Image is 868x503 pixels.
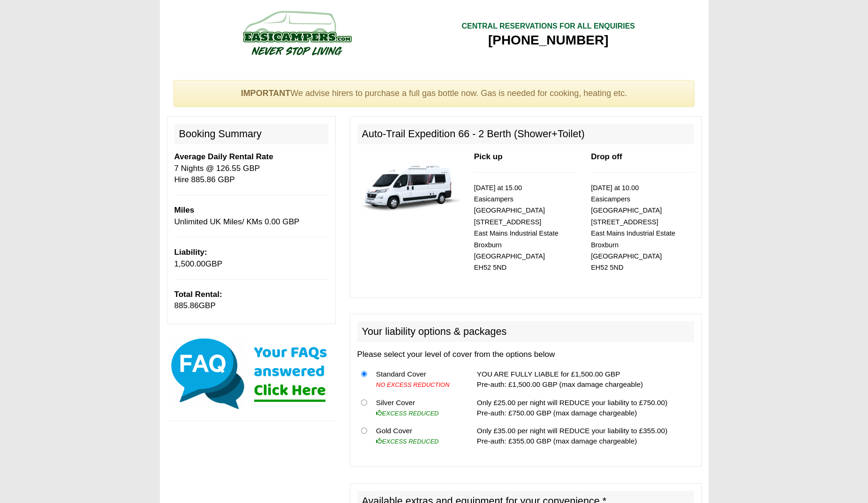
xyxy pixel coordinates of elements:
[591,184,675,272] small: [DATE] at 10.00 Easicampers [GEOGRAPHIC_DATA] [STREET_ADDRESS] East Mains Industrial Estate Broxb...
[167,336,336,411] img: Click here for our most common FAQs
[174,301,199,310] span: 885.86
[461,32,635,49] div: [PHONE_NUMBER]
[174,248,207,257] b: Liability:
[174,80,695,107] div: We advise hirers to purchase a full gas bottle now. Gas is needed for cooking, heating etc.
[372,393,462,422] td: Silver Cover
[208,7,386,59] img: campers-checkout-logo.png
[174,124,328,144] h2: Booking Summary
[473,365,694,394] td: YOU ARE FULLY LIABLE for £1,500.00 GBP Pre-auth: £1,500.00 GBP (max damage chargeable)
[174,289,328,312] p: GBP
[376,410,439,417] i: EXCESS REDUCED
[241,89,291,98] strong: IMPORTANT
[174,259,206,268] span: 1,500.00
[174,152,273,161] b: Average Daily Rental Rate
[372,365,462,394] td: Standard Cover
[474,152,503,161] b: Pick up
[473,422,694,450] td: Only £35.00 per night will REDUCE your liability to £355.00) Pre-auth: £355.00 GBP (max damage ch...
[357,321,694,342] h2: Your liability options & packages
[474,184,559,272] small: [DATE] at 15.00 Easicampers [GEOGRAPHIC_DATA] [STREET_ADDRESS] East Mains Industrial Estate Broxb...
[357,151,460,217] img: 339.jpg
[376,438,439,445] i: EXCESS REDUCED
[461,21,635,32] div: CENTRAL RESERVATIONS FOR ALL ENQUIRIES
[174,205,328,228] p: Unlimited UK Miles/ KMs 0.00 GBP
[174,247,328,270] p: GBP
[174,206,195,215] b: Miles
[357,124,694,144] h2: Auto-Trail Expedition 66 - 2 Berth (Shower+Toilet)
[372,422,462,450] td: Gold Cover
[591,152,622,161] b: Drop off
[376,381,450,388] i: NO EXCESS REDUCTION
[357,349,694,360] p: Please select your level of cover from the options below
[473,393,694,422] td: Only £25.00 per night will REDUCE your liability to £750.00) Pre-auth: £750.00 GBP (max damage ch...
[174,290,222,299] b: Total Rental:
[174,151,328,185] p: 7 Nights @ 126.55 GBP Hire 885.86 GBP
